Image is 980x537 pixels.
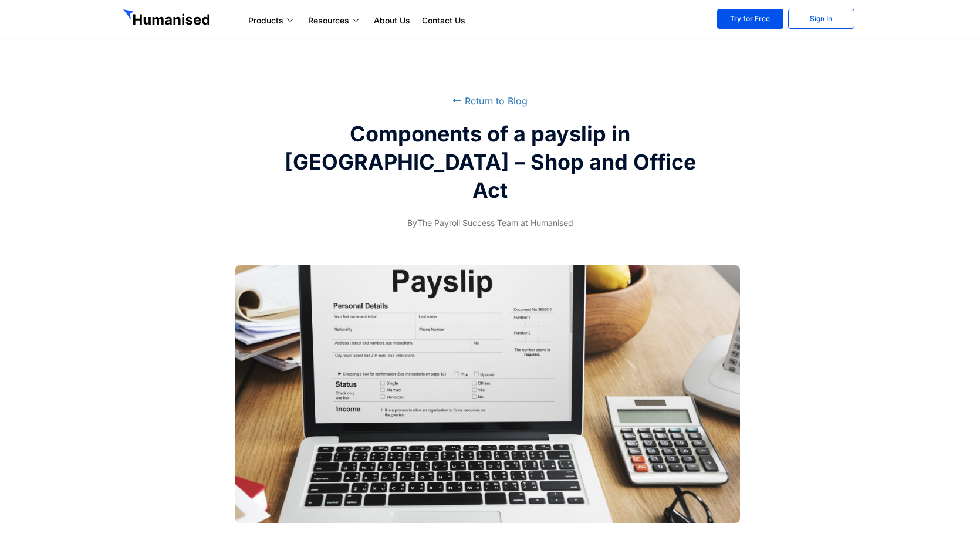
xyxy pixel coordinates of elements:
a: ⭠ Return to Blog [452,95,528,107]
h2: Components of a payslip in [GEOGRAPHIC_DATA] – Shop and Office Act [270,120,710,204]
a: Resources [302,13,368,28]
img: GetHumanised Logo [123,9,212,28]
span: By [407,218,417,228]
a: Contact Us [416,13,471,28]
a: About Us [368,13,416,28]
a: Products [242,13,302,28]
span: The Payroll Success Team at Humanised [407,216,573,230]
a: Sign In [788,9,854,29]
a: Try for Free [717,9,783,29]
img: components of a payslip in sri lanka- shop and office act [235,265,741,523]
